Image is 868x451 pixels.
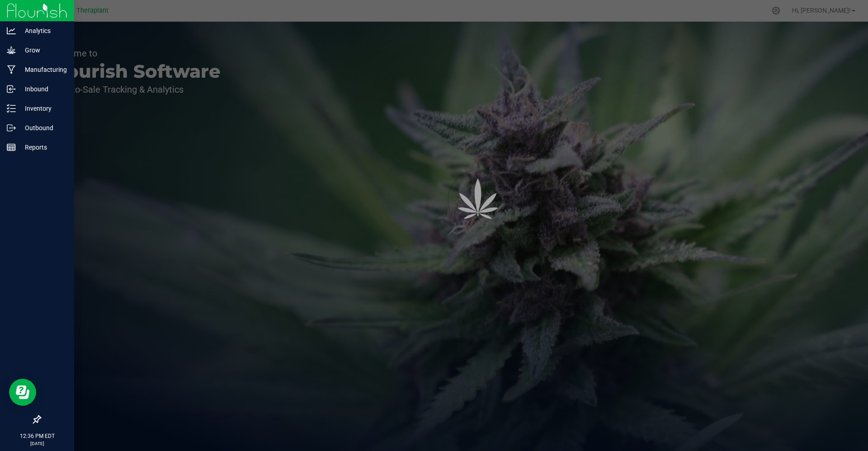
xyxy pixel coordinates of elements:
[7,85,16,94] inline-svg: Inbound
[7,143,16,152] inline-svg: Reports
[7,46,16,55] inline-svg: Grow
[16,142,70,153] p: Reports
[16,45,70,56] p: Grow
[7,104,16,113] inline-svg: Inventory
[7,123,16,132] inline-svg: Outbound
[7,26,16,35] inline-svg: Analytics
[16,122,70,133] p: Outbound
[9,379,36,406] iframe: Resource center
[16,84,70,94] p: Inbound
[16,103,70,114] p: Inventory
[4,440,70,447] p: [DATE]
[7,65,16,74] inline-svg: Manufacturing
[16,25,70,36] p: Analytics
[4,432,70,440] p: 12:36 PM EDT
[16,64,70,75] p: Manufacturing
